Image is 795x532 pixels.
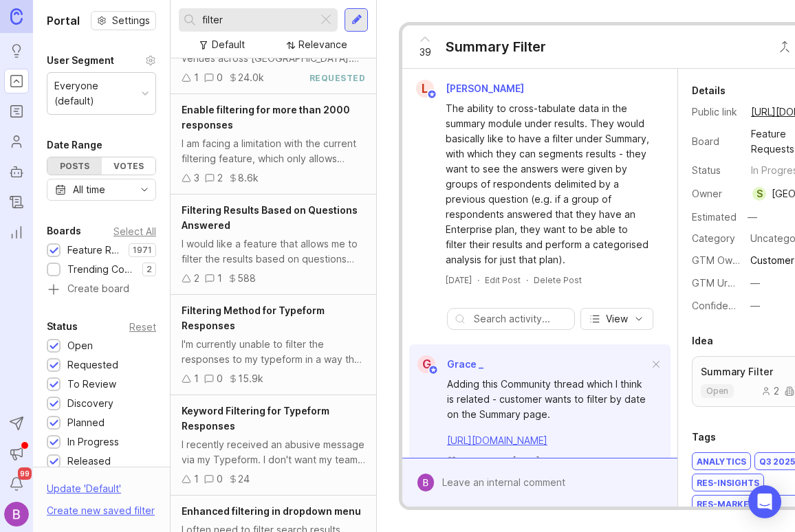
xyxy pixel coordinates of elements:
[67,415,105,430] div: Planned
[526,274,528,286] div: ·
[182,104,350,131] span: Enable filtering for more than 2000 responses
[182,204,358,231] span: Filtering Results Based on Questions Answered
[408,80,535,98] a: L[PERSON_NAME]
[692,186,740,201] div: Owner
[606,312,628,326] span: View
[238,371,263,386] div: 15.9k
[743,208,761,226] div: —
[446,37,546,56] div: Summary Filter
[73,182,105,197] div: All time
[47,318,78,335] div: Status
[4,441,29,466] button: Announcements
[67,377,116,392] div: To Review
[748,485,781,518] div: Open Intercom Messenger
[513,456,539,466] time: [DATE]
[692,82,726,99] div: Details
[67,262,135,277] div: Trending Community Topics
[54,78,136,109] div: Everyone (default)
[552,455,576,467] div: Reply
[692,163,740,178] div: Status
[534,274,582,286] div: Delete Post
[67,243,122,258] div: Feature Requests
[692,254,748,266] label: GTM Owner
[47,481,121,503] div: Update ' Default '
[470,455,500,467] div: Internal
[4,38,29,63] a: Ideas
[4,411,29,436] button: Send to Autopilot
[545,455,547,467] div: ·
[67,357,118,373] div: Requested
[4,69,29,93] a: Portal
[4,129,29,154] a: Users
[202,12,312,27] input: Search...
[133,245,152,256] p: 1971
[692,277,756,289] label: GTM Urgency
[238,170,259,186] div: 8.6k
[474,311,567,326] input: Search activity...
[309,72,366,84] div: requested
[67,434,119,450] div: In Progress
[237,271,256,286] div: 588
[409,355,483,373] a: GGrace _
[446,274,472,286] a: [DATE]
[47,52,114,69] div: User Segment
[133,184,155,195] svg: toggle icon
[4,99,29,124] a: Roadmaps
[485,274,521,286] div: Edit Post
[113,228,156,235] div: Select All
[10,8,23,24] img: Canny Home
[67,454,111,469] div: Released
[447,377,649,422] div: Adding this Community thread which I think is related - customer wants to filter by date on the S...
[194,70,199,85] div: 1
[447,358,483,370] span: Grace _
[146,264,152,275] p: 2
[692,333,713,349] div: Idea
[4,159,29,184] a: Autopilot
[692,104,740,120] div: Public link
[182,405,329,432] span: Keyword Filtering for Typeform Responses
[238,70,264,85] div: 24.0k
[171,94,376,195] a: Enable filtering for more than 2000 responsesI am facing a limitation with the current filtering ...
[505,455,508,467] div: ·
[4,190,29,214] a: Changelog
[217,472,223,487] div: 0
[427,89,437,100] img: member badge
[212,37,245,52] div: Default
[217,271,222,286] div: 1
[47,503,155,518] div: Create new saved filter
[171,395,376,496] a: Keyword Filtering for Typeform ResponsesI recently received an abusive message via my Typeform. I...
[477,274,479,286] div: ·
[171,195,376,295] a: Filtering Results Based on Questions AnsweredI would like a feature that allows me to filter the ...
[47,157,102,175] div: Posts
[217,371,223,386] div: 0
[91,11,156,30] button: Settings
[750,276,760,291] div: —
[580,308,653,330] button: View
[446,82,524,94] span: [PERSON_NAME]
[761,386,779,396] div: 2
[446,101,650,267] div: The ability to cross-tabulate data in the summary module under results. They would basically like...
[67,396,113,411] div: Discovery
[182,136,365,166] div: I am facing a limitation with the current filtering feature, which only allows filtering up to 20...
[692,429,716,445] div: Tags
[182,304,325,331] span: Filtering Method for Typeform Responses
[692,300,745,311] label: Confidence
[420,45,431,60] span: 39
[692,231,740,246] div: Category
[238,472,250,487] div: 24
[693,474,763,491] div: RES-Insights
[47,137,102,153] div: Date Range
[47,223,81,239] div: Boards
[182,505,361,517] span: Enhanced filtering in dropdown menu
[194,170,199,186] div: 3
[462,455,464,467] div: ·
[217,70,223,85] div: 0
[692,134,740,149] div: Board
[428,365,439,375] img: member badge
[750,298,760,313] div: —
[752,187,766,201] div: S
[4,502,29,527] img: Bailey Thompson
[693,453,750,469] div: Analytics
